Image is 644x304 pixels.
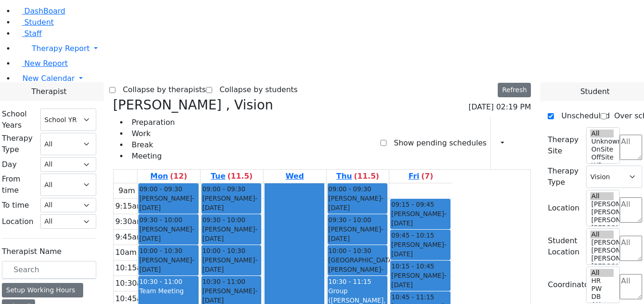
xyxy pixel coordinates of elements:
label: Therapy Site [548,134,580,157]
div: Setup Working Hours [2,283,83,297]
div: Setup [517,135,522,151]
span: 09:30 - 10:00 [329,215,372,224]
option: [PERSON_NAME] 5 [590,239,613,246]
li: Break [128,139,175,151]
div: [PERSON_NAME] [329,265,386,284]
option: All [590,231,613,239]
span: Therapist [31,86,66,97]
div: 9:45am [114,232,146,243]
label: Student Location [548,235,580,258]
div: [PERSON_NAME] [329,224,386,244]
button: Refresh [498,83,531,97]
span: Staff [24,29,42,38]
option: DB [590,293,613,301]
option: PW [590,285,613,293]
option: [PERSON_NAME] 2 [590,262,613,270]
span: 09:45 - 10:15 [391,231,434,240]
label: School Years [2,109,35,131]
label: From time [2,174,35,196]
a: Staff [15,29,42,38]
option: All [590,192,613,200]
div: [PERSON_NAME] [329,194,386,213]
span: 10:00 - 10:30 [329,246,372,255]
span: Student [580,86,610,97]
span: New Calendar [22,74,75,83]
div: 9:30am [114,216,146,227]
option: [PERSON_NAME] 4 [590,208,613,216]
span: - [DATE] [139,195,194,211]
label: Location [2,216,34,227]
option: All [590,130,613,138]
textarea: Search [620,236,642,261]
a: September 30, 2025 [209,170,255,183]
span: Student [24,18,54,27]
span: 10:45 - 11:15 [391,292,434,302]
label: (7) [421,171,433,182]
option: [PERSON_NAME] 4 [590,246,613,254]
label: Collapse by therapists [115,82,206,97]
span: - [DATE] [202,256,258,273]
div: [PERSON_NAME] [139,255,197,275]
label: Collapse by students [212,82,298,97]
textarea: Search [620,197,642,223]
option: [PERSON_NAME] 3 [590,254,613,262]
span: 09:30 - 10:00 [139,215,182,224]
option: Unknown [590,138,613,145]
span: - [DATE] [202,225,258,242]
span: 10:00 - 10:30 [139,246,182,255]
label: To time [2,200,29,211]
div: 10am [114,247,139,258]
div: Group [329,286,386,296]
span: 09:00 - 09:30 [139,184,182,194]
li: Work [128,128,175,139]
a: New Calendar [15,69,644,88]
span: - [DATE] [139,225,194,242]
label: Coordinator [548,279,592,290]
a: Therapy Report [15,39,644,58]
div: 10:15am [114,262,151,274]
a: September 29, 2025 [148,170,189,183]
input: Search [2,261,96,279]
option: OffSite [590,153,613,161]
label: Day [2,159,17,170]
label: (12) [170,171,187,182]
label: Unscheduled [554,109,610,123]
div: Delete [525,136,531,151]
textarea: Search [620,135,642,160]
span: - [DATE] [139,256,194,273]
div: [PERSON_NAME] [202,255,260,275]
textarea: Search [620,274,642,299]
span: 09:00 - 09:30 [329,184,372,194]
a: DashBoard [15,7,65,15]
div: [PERSON_NAME] [391,271,450,290]
div: [PERSON_NAME] [391,209,450,228]
li: Meeting [128,151,175,162]
span: 10:00 - 10:30 [202,246,245,255]
div: [PERSON_NAME] [202,224,260,244]
label: (11.5) [228,171,253,182]
option: [PERSON_NAME] 5 [590,200,613,208]
span: Therapy Report [32,44,90,53]
option: [PERSON_NAME] 2 [590,224,613,232]
a: Student [15,18,54,27]
label: (11.5) [354,171,379,182]
li: Preparation [128,117,175,128]
div: 10:30am [114,278,151,289]
div: [PERSON_NAME] [391,240,450,259]
span: 10:30 - 11:00 [202,277,245,286]
span: - [DATE] [202,195,258,211]
span: [GEOGRAPHIC_DATA] [329,255,395,265]
span: 09:00 - 09:30 [202,184,245,194]
span: - [DATE] [202,287,258,304]
span: New Report [24,59,68,68]
label: Therapist Name [2,246,62,257]
div: [PERSON_NAME] [139,194,197,213]
span: 09:30 - 10:00 [202,215,245,224]
label: Therapy Type [2,133,35,155]
div: [PERSON_NAME] [139,224,197,244]
option: OnSite [590,145,613,153]
span: DashBoard [24,7,65,15]
div: [PERSON_NAME] [202,194,260,213]
span: 10:30 - 11:15 [329,278,372,285]
div: Team Meeting [139,286,197,296]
